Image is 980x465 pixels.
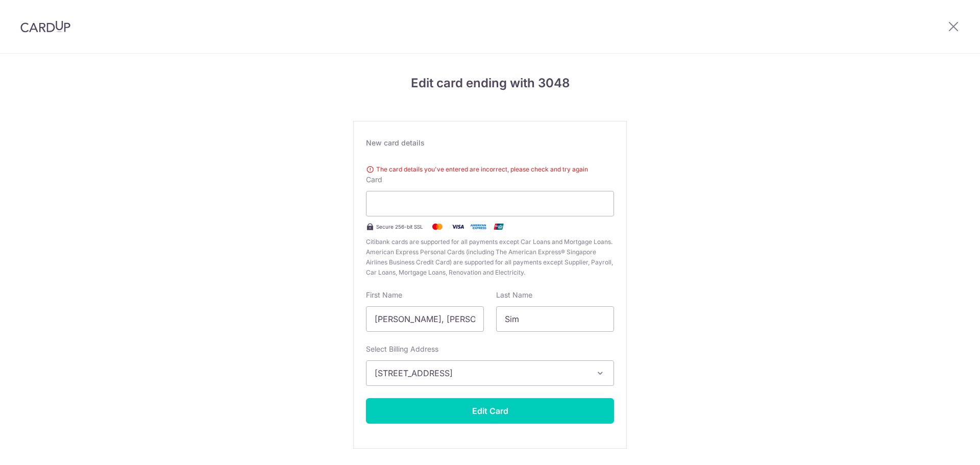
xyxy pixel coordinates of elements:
div: The card details you've entered are incorrect, please check and try again [366,164,614,175]
label: Select Billing Address [366,344,438,354]
span: Secure 256-bit SSL [376,223,423,231]
label: First Name [366,290,402,300]
span: Citibank cards are supported for all payments except Car Loans and Mortgage Loans. American Expre... [366,237,614,278]
button: Edit Card [366,398,614,424]
img: CardUp [20,20,70,33]
label: Card [366,175,382,185]
h4: Edit card ending with 3048 [353,74,627,92]
input: Cardholder Last Name [496,306,614,332]
img: Mastercard [427,221,448,233]
img: .alt.amex [468,221,488,233]
button: [STREET_ADDRESS] [366,360,614,386]
div: New card details [366,138,614,148]
img: .alt.unionpay [488,221,509,233]
span: [STREET_ADDRESS] [375,367,587,379]
label: Last Name [496,290,532,300]
input: Cardholder First Name [366,306,484,332]
img: Visa [448,221,468,233]
iframe: Secure card payment input frame [375,198,605,210]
